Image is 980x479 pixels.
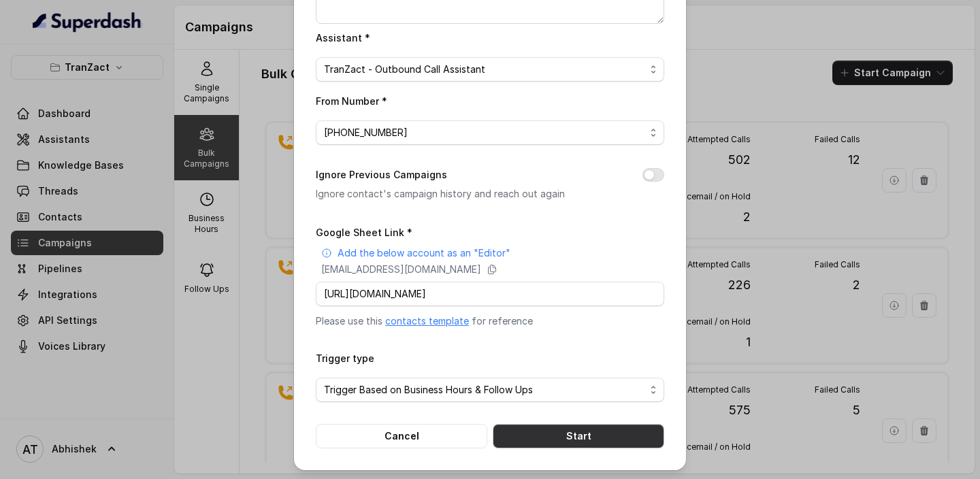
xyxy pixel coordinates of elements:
[316,95,387,107] label: From Number *
[324,61,645,78] span: TranZact - Outbound Call Assistant
[324,125,645,141] span: [PHONE_NUMBER]
[316,57,664,82] button: TranZact - Outbound Call Assistant
[316,32,370,44] label: Assistant *
[324,382,645,398] span: Trigger Based on Business Hours & Follow Ups
[316,120,664,145] button: [PHONE_NUMBER]
[493,424,664,448] button: Start
[338,246,510,260] p: Add the below account as an "Editor"
[316,378,664,402] button: Trigger Based on Business Hours & Follow Ups
[316,314,664,328] p: Please use this for reference
[316,167,447,183] label: Ignore Previous Campaigns
[385,315,469,327] a: contacts template
[316,186,621,202] p: Ignore contact's campaign history and reach out again
[316,227,412,238] label: Google Sheet Link *
[316,352,374,364] label: Trigger type
[316,424,487,448] button: Cancel
[321,263,481,276] p: [EMAIL_ADDRESS][DOMAIN_NAME]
